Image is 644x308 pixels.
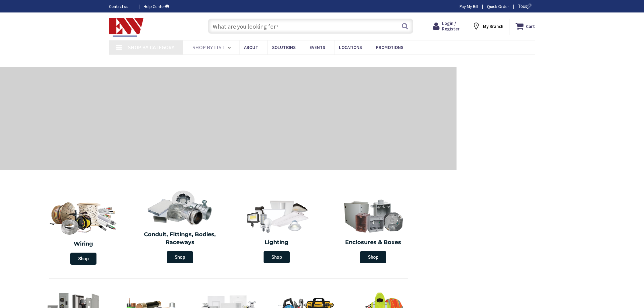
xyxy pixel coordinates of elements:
span: Shop [264,251,290,263]
a: Conduit, Fittings, Bodies, Raceways Shop [133,187,227,266]
a: Wiring Shop [35,195,132,268]
span: Shop By Category [128,44,174,51]
a: Pay My Bill [460,3,478,9]
span: Shop [360,251,386,263]
a: Login / Register [433,21,460,32]
div: My Branch [472,21,503,32]
span: Shop [70,253,96,265]
span: Events [310,44,325,50]
strong: Cart [526,21,535,32]
input: What are you looking for? [208,19,413,34]
h2: Conduit, Fittings, Bodies, Raceways [136,231,224,246]
a: Lighting Shop [230,195,324,266]
h2: Wiring [38,240,129,248]
span: Shop [167,251,193,263]
a: Quick Order [487,3,509,9]
img: Electrical Wholesalers, Inc. [109,18,144,37]
a: Help Center [144,3,169,9]
span: Locations [339,44,362,50]
strong: My Branch [483,23,503,29]
span: Login / Register [442,20,460,32]
span: Tour [518,3,534,9]
span: Shop By List [192,44,225,51]
span: About [244,44,258,50]
a: Enclosures & Boxes Shop [327,195,420,266]
a: Cart [516,21,535,32]
h2: Lighting [233,239,320,247]
a: Contact us [109,3,134,9]
span: Solutions [272,44,296,50]
span: Promotions [376,44,403,50]
h2: Enclosures & Boxes [330,239,417,247]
